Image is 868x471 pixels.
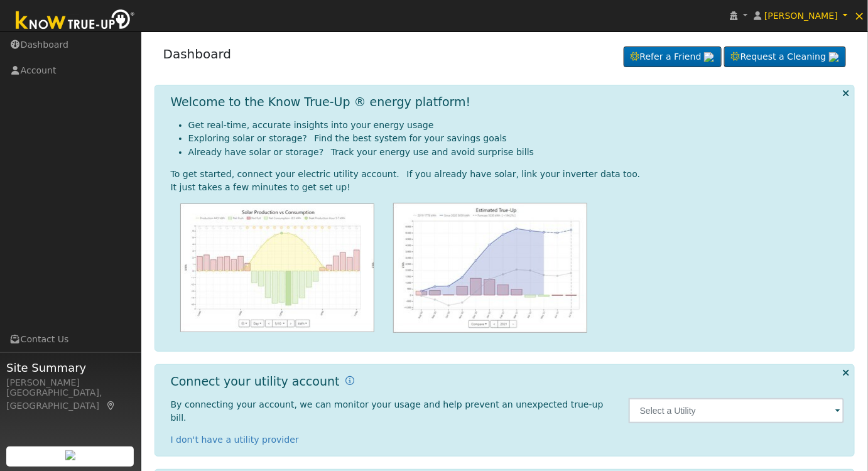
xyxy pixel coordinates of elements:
a: Request a Cleaning [724,46,846,68]
li: Exploring solar or storage? Find the best system for your savings goals [188,132,845,145]
li: Get real-time, accurate insights into your energy usage [188,119,845,132]
a: I don't have a utility provider [171,435,299,445]
img: retrieve [65,450,75,460]
img: retrieve [704,52,714,62]
h1: Welcome to the Know True-Up ® energy platform! [171,95,471,109]
div: It just takes a few minutes to get set up! [171,181,845,194]
span: By connecting your account, we can monitor your usage and help prevent an unexpected true-up bill. [171,399,604,423]
span: Site Summary [6,359,134,376]
a: Refer a Friend [624,46,722,68]
a: Dashboard [163,46,232,62]
div: [PERSON_NAME] [6,376,134,389]
input: Select a Utility [629,398,845,423]
h1: Connect your utility account [171,374,340,389]
span: [PERSON_NAME] [764,11,838,21]
a: Map [106,401,117,411]
img: Know True-Up [9,7,141,35]
div: [GEOGRAPHIC_DATA], [GEOGRAPHIC_DATA] [6,386,134,413]
span: × [854,8,865,23]
div: To get started, connect your electric utility account. If you already have solar, link your inver... [171,168,845,181]
li: Already have solar or storage? Track your energy use and avoid surprise bills [188,146,845,159]
img: retrieve [829,52,839,62]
